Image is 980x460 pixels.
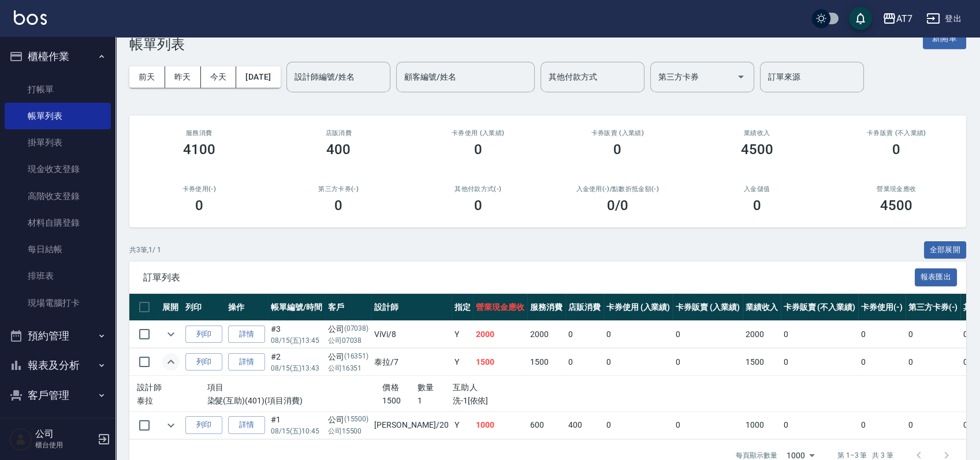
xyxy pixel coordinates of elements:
th: 設計師 [371,294,451,321]
h3: 4100 [183,141,215,158]
h2: 卡券販賣 (入業績) [562,129,674,137]
td: #1 [268,412,325,439]
a: 詳情 [228,416,265,434]
th: 卡券使用(-) [858,294,906,321]
h3: 0 /0 [607,197,628,214]
button: 前天 [129,66,165,88]
td: 2000 [473,321,527,348]
a: 每日結帳 [5,236,111,263]
button: 客戶管理 [5,380,111,410]
td: 0 [673,349,743,376]
td: 0 [906,321,961,348]
p: 染髮(互助)(401)(項目消費) [207,395,382,407]
button: [DATE] [236,66,280,88]
td: [PERSON_NAME] /20 [371,412,451,439]
h2: 其他付款方式(-) [422,185,534,193]
td: 1500 [527,349,565,376]
td: 0 [565,321,603,348]
button: 登出 [922,8,966,29]
td: #2 [268,349,325,376]
h3: 0 [753,197,761,214]
h3: 0 [474,197,482,214]
button: expand row [162,326,180,343]
th: 第三方卡券(-) [906,294,961,321]
th: 服務消費 [527,294,565,321]
a: 詳情 [228,353,265,371]
td: 0 [858,349,906,376]
button: 今天 [201,66,237,88]
button: 列印 [185,326,222,343]
h2: 第三方卡券(-) [283,185,395,193]
button: 新開單 [923,28,966,49]
a: 現金收支登錄 [5,156,111,182]
p: (15500) [344,414,369,426]
a: 材料自購登錄 [5,210,111,236]
h3: 0 [474,141,482,158]
td: Y [452,321,474,348]
td: 1500 [473,349,527,376]
p: (07038) [344,323,369,335]
h3: 帳單列表 [129,36,185,53]
td: 泰拉 /7 [371,349,451,376]
a: 打帳單 [5,76,111,103]
button: 全部展開 [924,241,967,259]
h3: 4500 [880,197,912,214]
p: 洗-1[依依] [453,395,558,407]
h2: 卡券販賣 (不入業績) [841,129,953,137]
a: 高階收支登錄 [5,183,111,210]
span: 數量 [418,383,434,392]
a: 掛單列表 [5,129,111,156]
span: 價格 [382,383,399,392]
h2: 入金使用(-) /點數折抵金額(-) [562,185,674,193]
p: 櫃台使用 [35,440,94,450]
th: 展開 [159,294,182,321]
td: 0 [603,349,673,376]
td: #3 [268,321,325,348]
td: 400 [565,412,603,439]
p: (16351) [344,351,369,363]
p: 共 3 筆, 1 / 1 [129,245,161,255]
a: 詳情 [228,326,265,343]
span: 互助人 [453,383,478,392]
p: 泰拉 [137,395,207,407]
a: 報表匯出 [915,271,957,282]
td: 0 [673,321,743,348]
td: 0 [781,321,858,348]
td: ViVi /8 [371,321,451,348]
td: 0 [603,412,673,439]
span: 訂單列表 [143,272,915,283]
h2: 入金儲值 [701,185,813,193]
th: 指定 [452,294,474,321]
h2: 店販消費 [283,129,395,137]
p: 08/15 (五) 13:45 [271,335,322,346]
p: 公司16351 [328,363,369,373]
h3: 0 [892,141,900,158]
button: 報表及分析 [5,350,111,380]
h2: 卡券使用(-) [143,185,255,193]
button: 昨天 [165,66,201,88]
h2: 卡券使用 (入業績) [422,129,534,137]
span: 設計師 [137,383,162,392]
button: 預約管理 [5,321,111,351]
th: 卡券販賣 (入業績) [673,294,743,321]
h2: 業績收入 [701,129,813,137]
img: Logo [14,10,47,25]
th: 卡券使用 (入業績) [603,294,673,321]
th: 店販消費 [565,294,603,321]
div: AT7 [896,12,912,26]
th: 客戶 [325,294,372,321]
h2: 營業現金應收 [841,185,953,193]
td: 0 [858,321,906,348]
td: 0 [781,349,858,376]
td: 600 [527,412,565,439]
div: 公司 [328,414,369,426]
a: 現場電腦打卡 [5,290,111,316]
h3: 400 [326,141,351,158]
th: 帳單編號/時間 [268,294,325,321]
button: 員工及薪資 [5,410,111,440]
button: AT7 [878,7,917,31]
button: 櫃檯作業 [5,42,111,72]
td: 1000 [473,412,527,439]
button: expand row [162,353,180,371]
td: 1000 [743,412,781,439]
